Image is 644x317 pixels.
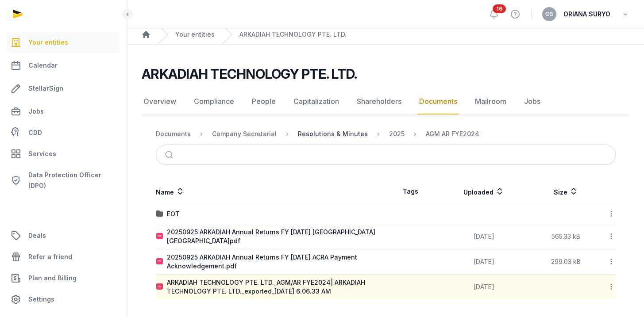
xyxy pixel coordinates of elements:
nav: Breadcrumb [127,25,644,45]
span: Plan and Billing [28,273,77,283]
a: Shareholders [355,89,403,115]
div: 2025 [389,130,405,138]
div: 20250925 ARKADIAH Annual Returns FY [DATE] ACRA Payment Acknowledgement.pdf [167,253,386,271]
th: Tags [386,179,436,204]
th: Name [156,179,386,204]
a: Your entities [175,30,215,39]
span: [DATE] [474,283,494,290]
div: Company Secretarial [212,130,277,138]
a: People [250,89,278,115]
div: Documents [156,130,191,138]
a: Data Protection Officer (DPO) [7,166,120,195]
span: 16 [493,4,506,13]
span: CDD [28,127,42,138]
h2: ARKADIAH TECHNOLOGY PTE. LTD. [142,66,357,82]
span: Services [28,149,56,159]
span: [DATE] [474,258,494,265]
a: Capitalization [292,89,341,115]
span: OS [545,11,553,17]
span: [DATE] [474,233,494,240]
span: Settings [28,294,54,305]
a: CDD [7,124,120,141]
span: Refer a friend [28,252,72,262]
nav: Tabs [142,89,630,115]
span: Calendar [28,60,58,71]
a: Jobs [7,101,120,122]
div: AGM AR FYE2024 [426,130,479,138]
button: OS [542,7,556,21]
div: EOT [167,210,180,218]
a: Settings [7,289,120,310]
a: Calendar [7,55,120,76]
span: StellarSign [28,83,63,94]
a: Compliance [192,89,236,115]
a: Your entities [7,32,120,53]
a: StellarSign [7,78,120,99]
nav: Breadcrumb [156,123,616,145]
button: Submit [160,145,181,164]
a: Plan and Billing [7,267,120,289]
span: Deals [28,230,46,241]
span: Jobs [28,106,44,117]
div: ARKADIAH TECHNOLOGY PTE. LTD._AGM/AR FYE2024| ARKADIAH TECHNOLOGY PTE. LTD._exported_[DATE] 6.06.... [167,278,386,296]
span: Data Protection Officer (DPO) [28,170,116,191]
a: ARKADIAH TECHNOLOGY PTE. LTD. [239,30,347,39]
a: Documents [417,89,459,115]
span: Your entities [28,37,68,48]
th: Uploaded [435,179,532,204]
th: Size [532,179,599,204]
img: pdf.svg [156,283,163,290]
a: Services [7,143,120,164]
a: Refer a friend [7,246,120,267]
a: Deals [7,225,120,246]
div: Resolutions & Minutes [298,130,368,138]
a: Overview [142,89,178,115]
a: Mailroom [473,89,508,115]
iframe: Chat Widget [485,214,644,317]
img: pdf.svg [156,233,163,240]
div: 20250925 ARKADIAH Annual Returns FY [DATE] [GEOGRAPHIC_DATA] [GEOGRAPHIC_DATA]pdf [167,228,386,245]
img: pdf.svg [156,258,163,265]
img: folder.svg [156,210,163,218]
span: ORIANA SURYO [563,9,610,19]
a: Jobs [522,89,542,115]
